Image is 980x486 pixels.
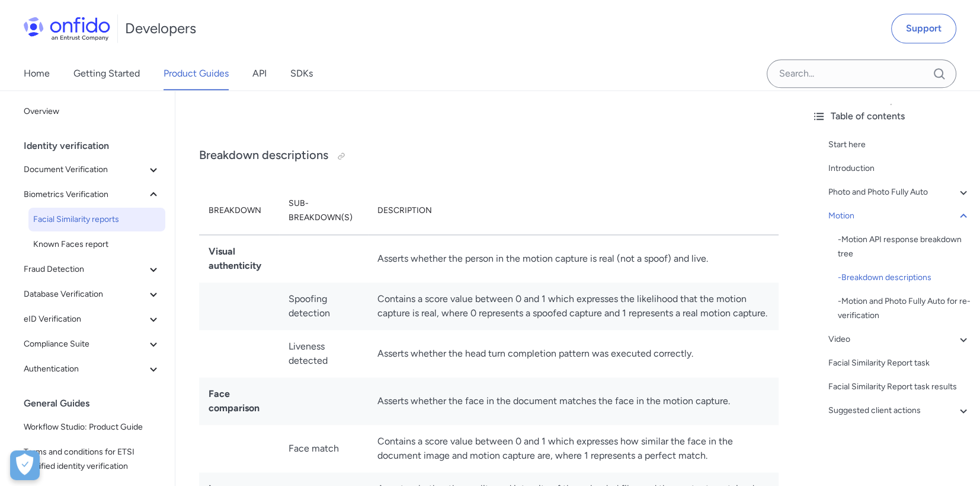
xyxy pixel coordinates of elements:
[24,262,146,277] span: Fraud Detection
[368,425,779,472] td: Contains a score value between 0 and 1 which expresses how similar the face in the document image...
[19,282,165,306] button: Database Verification
[24,134,170,158] div: Identity verification
[33,237,161,252] span: Known Faces report
[19,415,165,439] a: Workflow Studio: Product Guide
[891,14,956,43] a: Support
[19,357,165,381] button: Authentication
[19,307,165,331] button: eID Verification
[24,57,50,90] a: Home
[368,187,779,235] th: Description
[24,163,146,177] span: Document Verification
[368,282,779,330] td: Contains a score value between 0 and 1 which expresses the likelihood that the motion capture is ...
[828,138,971,152] a: Start here
[199,147,779,166] h3: Breakdown descriptions
[24,420,161,434] span: Workflow Studio: Product Guide
[19,258,165,281] button: Fraud Detection
[10,450,40,480] button: Open Preferences
[19,100,165,123] a: Overview
[24,312,146,326] span: eID Verification
[24,104,161,119] span: Overview
[828,185,971,199] a: Photo and Photo Fully Auto
[24,337,146,351] span: Compliance Suite
[828,332,971,347] a: Video
[838,271,971,285] div: - Breakdown descriptions
[209,246,261,271] strong: Visual authenticity
[838,294,971,323] a: -Motion and Photo Fully Auto for re-verification
[828,404,971,418] a: Suggested client actions
[33,212,161,227] span: Facial Similarity reports
[368,377,779,425] td: Asserts whether the face in the document matches the face in the motion capture.
[19,158,165,182] button: Document Verification
[828,161,971,176] a: Introduction
[828,209,971,223] a: Motion
[24,445,161,474] span: Terms and conditions for ETSI certified identity verification
[199,187,279,235] th: Breakdown
[252,57,267,90] a: API
[73,57,140,90] a: Getting Started
[279,425,368,472] td: Face match
[24,188,146,202] span: Biometrics Verification
[368,234,779,282] td: Asserts whether the person in the motion capture is real (not a spoof) and live.
[125,19,196,38] h1: Developers
[209,388,260,414] strong: Face comparison
[19,183,165,207] button: Biometrics Verification
[19,440,165,478] a: Terms and conditions for ETSI certified identity verification
[24,392,170,415] div: General Guides
[28,208,165,231] a: Facial Similarity reports
[279,282,368,330] td: Spoofing detection
[838,233,971,261] a: -Motion API response breakdown tree
[279,330,368,377] td: Liveness detected
[838,294,971,323] div: - Motion and Photo Fully Auto for re-verification
[279,187,368,235] th: Sub-breakdown(s)
[812,109,971,123] div: Table of contents
[828,356,971,370] a: Facial Similarity Report task
[290,57,313,90] a: SDKs
[28,233,165,256] a: Known Faces report
[24,287,146,301] span: Database Verification
[19,332,165,356] button: Compliance Suite
[838,233,971,261] div: - Motion API response breakdown tree
[838,271,971,285] a: -Breakdown descriptions
[24,17,110,40] img: Onfido Logo
[368,330,779,377] td: Asserts whether the head turn completion pattern was executed correctly.
[10,450,40,480] div: Cookie Preferences
[24,362,146,376] span: Authentication
[828,380,971,394] a: Facial Similarity Report task results
[767,59,956,88] input: Onfido search input field
[164,57,229,90] a: Product Guides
